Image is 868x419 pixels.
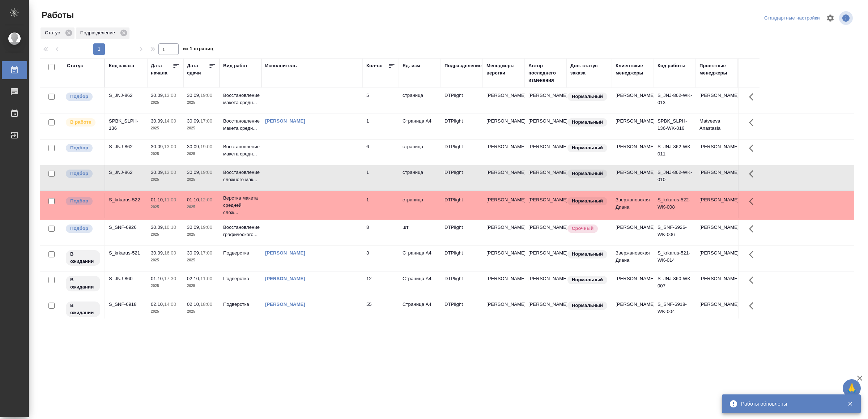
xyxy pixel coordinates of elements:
p: 30.09, [151,250,164,256]
span: Работы [40,9,74,21]
p: 2025 [187,204,216,211]
div: Исполнитель назначен, приступать к работе пока рано [65,301,101,318]
td: 1 [363,193,399,218]
td: [PERSON_NAME] [696,165,738,191]
td: DTPlight [441,88,483,114]
p: 02.10, [187,302,200,307]
p: 14:00 [164,302,176,307]
p: 30.09, [187,170,200,175]
td: DTPlight [441,193,483,218]
td: [PERSON_NAME] [612,140,654,165]
p: 2025 [151,176,180,183]
button: 🙏 [843,379,861,397]
p: 30.09, [187,118,200,124]
p: 13:00 [164,144,176,149]
td: [PERSON_NAME] [696,220,738,245]
button: Здесь прячутся важные кнопки [745,297,762,315]
td: шт [399,220,441,245]
div: S_SNF-6926 [109,224,144,231]
p: Нормальный [572,93,603,100]
button: Закрыть [843,401,858,407]
span: Посмотреть информацию [839,11,854,25]
td: S_JNJ-860-WK-007 [654,272,696,297]
div: Подразделение [76,27,129,39]
div: Исполнитель [265,62,297,69]
td: страница [399,165,441,191]
p: Восстановление макета средн... [223,92,258,106]
p: 13:00 [164,93,176,98]
p: 2025 [187,125,216,132]
p: Подверстка [223,275,258,282]
p: [PERSON_NAME] [486,249,521,257]
p: [PERSON_NAME] [486,224,521,231]
p: 02.10, [187,276,200,281]
p: 10:10 [164,225,176,230]
p: 14:00 [164,118,176,124]
p: [PERSON_NAME] [486,275,521,282]
td: [PERSON_NAME] [612,220,654,245]
p: 2025 [187,150,216,158]
p: 19:00 [200,144,212,149]
p: Подбор [70,170,88,177]
td: [PERSON_NAME] [525,297,567,322]
div: Можно подбирать исполнителей [65,169,101,179]
td: Страница А4 [399,246,441,271]
td: DTPlight [441,165,483,191]
td: Страница А4 [399,272,441,297]
p: Верстка макета средней слож... [223,194,258,216]
td: DTPlight [441,272,483,297]
td: [PERSON_NAME] [696,297,738,322]
p: В ожидании [70,251,96,265]
td: DTPlight [441,246,483,271]
td: DTPlight [441,297,483,322]
div: Можно подбирать исполнителей [65,224,101,234]
div: Можно подбирать исполнителей [65,143,101,153]
p: 30.09, [187,225,200,230]
div: split button [762,13,822,24]
td: [PERSON_NAME] [525,193,567,218]
p: [PERSON_NAME] [486,117,521,125]
td: Звержановская Диана [612,246,654,271]
p: 2025 [151,204,180,211]
button: Здесь прячутся важные кнопки [745,114,762,131]
button: Здесь прячутся важные кнопки [745,88,762,106]
p: 11:00 [164,197,176,202]
div: S_SNF-6918 [109,301,144,308]
td: [PERSON_NAME] [612,114,654,139]
div: Подразделение [444,62,482,69]
td: страница [399,88,441,114]
td: 1 [363,114,399,139]
p: 2025 [187,231,216,238]
p: 30.09, [151,144,164,149]
td: S_SNF-6926-WK-006 [654,220,696,245]
td: 12 [363,272,399,297]
div: Доп. статус заказа [570,62,608,77]
p: 16:00 [164,250,176,256]
td: DTPlight [441,220,483,245]
p: [PERSON_NAME] [486,143,521,150]
p: Статус [45,29,63,37]
p: [PERSON_NAME] [486,92,521,99]
div: Код заказа [109,62,134,69]
p: Восстановление сложного мак... [223,169,258,183]
td: 6 [363,140,399,165]
p: Нормальный [572,276,603,283]
p: [PERSON_NAME] [486,196,521,204]
p: Подразделение [80,29,118,37]
p: Нормальный [572,144,603,151]
p: 30.09, [187,250,200,256]
div: Можно подбирать исполнителей [65,92,101,102]
p: 13:00 [164,170,176,175]
td: [PERSON_NAME] [696,246,738,271]
div: Дата начала [151,62,173,77]
td: SPBK_SLPH-136-WK-016 [654,114,696,139]
p: 2025 [187,308,216,315]
p: Нормальный [572,251,603,258]
p: [PERSON_NAME] [486,301,521,308]
span: Настроить таблицу [822,9,839,27]
div: SPBK_SLPH-136 [109,117,144,132]
p: Нормальный [572,302,603,309]
td: 3 [363,246,399,271]
td: Matveeva Anastasia [696,114,738,139]
button: Здесь прячутся важные кнопки [745,140,762,157]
